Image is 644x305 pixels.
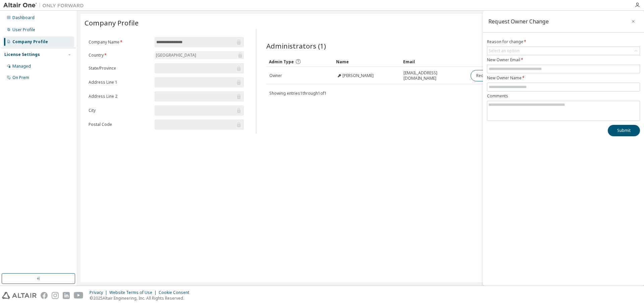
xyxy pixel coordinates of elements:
[89,53,151,58] label: Country
[63,292,70,299] img: linkedin.svg
[74,292,84,299] img: youtube.svg
[109,290,159,295] div: Website Terms of Use
[89,40,151,45] label: Company Name
[3,2,87,9] img: Altair One
[487,39,640,45] label: Reason for change
[2,292,37,299] img: altair_logo.svg
[89,80,151,85] label: Address Line 1
[89,108,151,113] label: City
[89,94,151,99] label: Address Line 2
[404,70,465,81] span: [EMAIL_ADDRESS][DOMAIN_NAME]
[487,93,640,99] label: Comments
[4,52,40,57] div: License Settings
[89,66,151,71] label: State/Province
[52,292,59,299] img: instagram.svg
[471,70,527,81] button: Request Owner Change
[269,59,294,65] span: Admin Type
[608,125,640,136] button: Submit
[403,56,465,67] div: Email
[159,290,193,295] div: Cookie Consent
[12,64,31,69] div: Managed
[487,57,640,63] label: New Owner Email
[85,18,139,27] span: Company Profile
[12,75,29,80] div: On Prem
[269,90,327,96] span: Showing entries 1 through 1 of 1
[90,295,193,301] p: © 2025 Altair Engineering, Inc. All Rights Reserved.
[269,73,282,78] span: Owner
[41,292,48,299] img: facebook.svg
[488,19,549,24] div: Request Owner Change
[12,39,48,45] div: Company Profile
[12,27,35,32] div: User Profile
[336,56,398,67] div: Name
[155,51,244,59] div: [GEOGRAPHIC_DATA]
[89,122,151,127] label: Postal Code
[266,41,326,51] span: Administrators (1)
[90,290,109,295] div: Privacy
[155,52,197,59] div: [GEOGRAPHIC_DATA]
[487,75,640,81] label: New Owner Name
[489,48,520,54] div: Select an option
[12,15,35,20] div: Dashboard
[342,73,374,78] span: [PERSON_NAME]
[487,47,640,55] div: Select an option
